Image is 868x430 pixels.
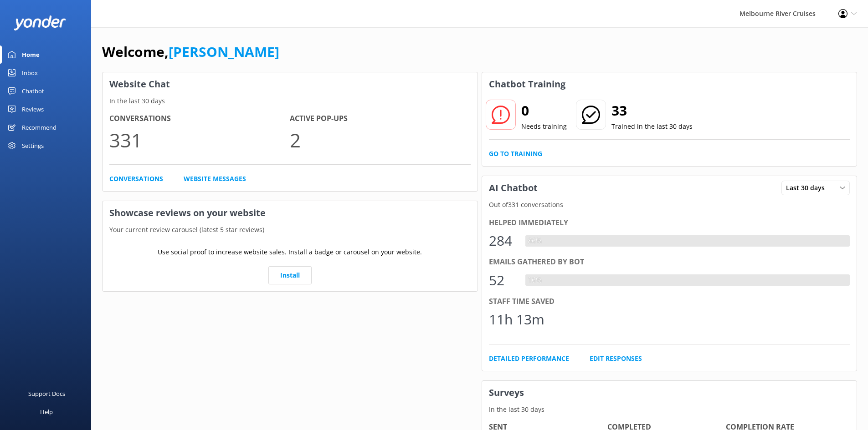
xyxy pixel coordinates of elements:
h3: Chatbot Training [482,72,572,96]
div: Support Docs [28,384,65,403]
div: Home [22,46,40,64]
p: Needs training [521,121,567,132]
div: 11h 13m [489,309,544,330]
h4: Conversations [109,113,290,125]
div: Helped immediately [489,217,850,229]
a: Edit Responses [590,354,642,364]
h3: AI Chatbot [482,176,544,200]
a: Website Messages [184,174,246,184]
div: Emails gathered by bot [489,256,850,268]
div: 86% [525,235,544,247]
a: Install [268,266,312,284]
a: Detailed Performance [489,354,569,364]
p: 2 [290,125,470,155]
h3: Surveys [482,381,857,405]
a: [PERSON_NAME] [169,42,279,61]
h3: Showcase reviews on your website [103,201,478,225]
div: Staff time saved [489,296,850,308]
a: Go to Training [489,149,542,159]
div: 16% [525,274,544,286]
p: In the last 30 days [482,405,857,415]
h2: 33 [611,100,693,121]
div: Settings [22,137,44,155]
p: 331 [109,125,290,155]
div: Recommend [22,118,56,137]
p: Trained in the last 30 days [611,121,693,132]
a: Conversations [109,174,163,184]
h2: 0 [521,100,567,121]
div: 284 [489,230,516,252]
h1: Welcome, [102,41,279,63]
img: yonder-white-logo.png [14,15,66,30]
p: Out of 331 conversations [482,200,857,210]
div: Help [40,403,53,421]
h4: Active Pop-ups [290,113,470,125]
div: Inbox [22,64,38,82]
div: Chatbot [22,82,44,100]
p: Use social proof to increase website sales. Install a badge or carousel on your website. [158,247,422,257]
div: Reviews [22,100,44,118]
span: Last 30 days [786,183,830,193]
p: Your current review carousel (latest 5 star reviews) [103,225,478,235]
p: In the last 30 days [103,96,478,106]
div: 52 [489,269,516,291]
h3: Website Chat [103,72,478,96]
